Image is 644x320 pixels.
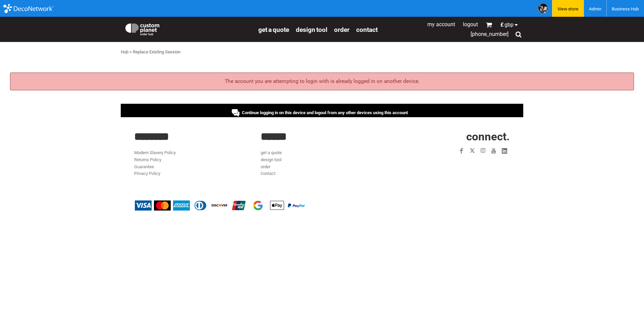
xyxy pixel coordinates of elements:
span: GBP [504,22,514,28]
div: The account you are attempting to login with is already logged in on another device. [10,73,634,90]
img: Apple Pay [269,200,285,211]
img: Google Pay [250,200,266,211]
div: > [129,49,132,56]
a: order [334,26,350,33]
img: Custom Planet [124,22,161,35]
a: Logout [463,21,478,28]
span: [PHONE_NUMBER] [471,31,508,37]
a: Returns Policy [134,157,161,162]
a: Custom Planet [121,18,255,39]
h2: CONNECT. [387,131,510,142]
a: order [261,164,270,169]
a: My Account [427,21,455,28]
span: Continue logging in on this device and logout from any other devices using this account [242,110,408,115]
a: Contact [356,26,378,33]
a: Hub [121,49,128,54]
span: Contact [356,26,378,34]
img: PayPal [288,203,305,208]
img: Discover [211,200,228,211]
span: order [334,26,350,34]
a: Contact [261,171,275,176]
a: Guarantee [134,164,154,169]
span: £ [500,22,504,28]
a: Privacy Policy [134,171,160,176]
span: design tool [296,26,327,34]
a: get a quote [261,150,282,155]
a: design tool [296,26,327,33]
div: Replace Existing Session [133,49,180,56]
iframe: Customer reviews powered by Trustpilot [417,160,510,168]
img: American Express [173,200,190,211]
img: Visa [135,200,152,211]
img: Mastercard [154,200,171,211]
a: get a quote [258,26,289,33]
span: get a quote [258,26,289,34]
img: Diners Club [192,200,209,211]
a: Modern Slavery Policy [134,150,176,155]
img: China UnionPay [230,200,247,211]
a: design tool [261,157,281,162]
